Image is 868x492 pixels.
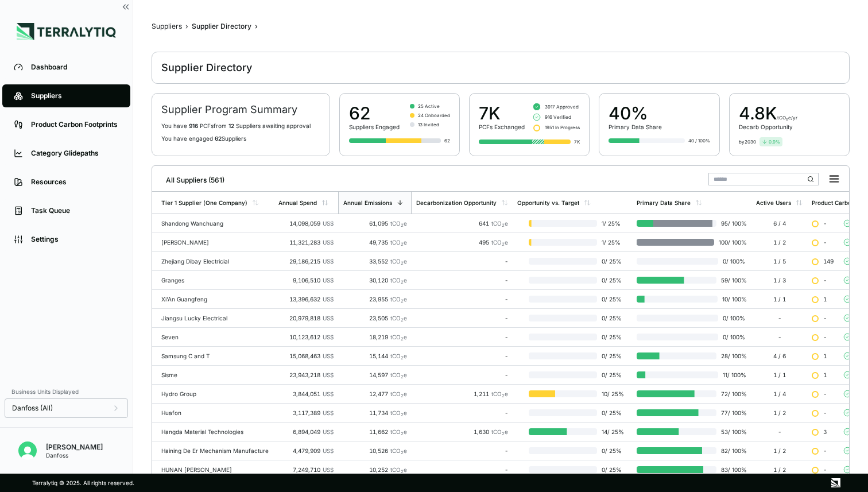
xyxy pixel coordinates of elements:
div: Decarbonization Opportunity [416,199,497,206]
div: Resources [31,177,119,187]
div: 6,894,049 [278,428,334,435]
div: 1 / 2 [756,466,803,473]
span: 10 / 25 % [597,390,627,397]
span: 11 / 100 % [718,371,747,378]
div: Settings [31,235,119,244]
div: - [416,447,508,454]
sub: 2 [401,280,404,285]
sub: 2 [401,469,404,474]
div: 62 [444,137,450,144]
div: Supplier Directory [192,22,251,31]
div: - [416,315,508,321]
div: 1 / 2 [756,409,803,416]
div: 30,120 [343,277,407,284]
span: 0 / 25 % [597,409,627,416]
div: HUNAN [PERSON_NAME] [161,466,269,473]
div: 7K [574,138,580,145]
div: 15,068,463 [278,352,334,359]
div: Decarb Opportunity [739,123,797,130]
div: 40 / 100% [688,137,710,144]
span: 77 / 100 % [716,409,747,416]
span: - [823,466,827,473]
span: 3917 Approved [545,103,579,110]
div: Granges [161,277,269,284]
span: US$ [323,447,334,454]
div: 4 / 6 [756,352,803,359]
div: Seven [161,334,269,340]
span: tCO₂e/yr [777,115,797,121]
div: 15,144 [343,352,407,359]
div: 1,211 [416,390,508,397]
div: - [416,334,508,340]
img: Nitin Shetty [18,441,37,460]
span: tCO e [390,409,407,416]
div: Tier 1 Supplier (One Company) [161,199,247,206]
span: 72 / 100 % [716,390,747,397]
div: [PERSON_NAME] [46,443,103,452]
div: 20,979,818 [278,315,334,321]
span: US$ [323,371,334,378]
span: tCO e [491,239,508,246]
span: tCO e [390,390,407,397]
div: Suppliers Engaged [349,123,400,130]
span: US$ [323,258,334,265]
sub: 2 [401,336,404,342]
div: 1 / 2 [756,239,803,246]
div: by 2030 [739,138,756,145]
span: tCO e [390,220,407,227]
div: - [756,334,803,340]
span: US$ [323,428,334,435]
div: Danfoss [46,452,103,459]
div: Suppliers [31,91,119,100]
span: 0.9 % [769,138,780,145]
p: You have engaged Suppliers [161,135,320,142]
span: 0 / 25 % [597,447,627,454]
div: Supplier Directory [161,61,252,75]
span: 25 Active [418,103,440,110]
span: US$ [323,239,334,246]
div: Primary Data Share [609,123,662,130]
span: › [185,22,188,31]
sub: 2 [401,450,404,455]
span: 0 / 25 % [597,296,627,303]
span: - [823,220,827,227]
sub: 2 [401,299,404,304]
div: - [416,277,508,284]
div: - [756,315,803,321]
span: 1 [823,296,827,303]
sub: 2 [502,242,505,247]
div: - [756,428,803,435]
button: Open user button [14,437,41,464]
div: - [416,296,508,303]
div: Category Glidepaths [31,149,119,158]
span: 1951 In Progress [545,124,580,131]
div: Hydro Group [161,390,269,397]
span: - [823,409,827,416]
span: 0 / 100 % [718,258,747,265]
div: 49,735 [343,239,407,246]
span: tCO e [390,277,407,284]
div: 11,321,283 [278,239,334,246]
span: 916 Verified [545,114,571,121]
div: 1 / 1 [756,296,803,303]
span: US$ [323,466,334,473]
div: 3,117,389 [278,409,334,416]
div: 10,123,612 [278,334,334,340]
div: 33,552 [343,258,407,265]
span: 0 / 25 % [597,466,627,473]
sub: 2 [401,317,404,323]
span: tCO e [491,220,508,227]
h2: Supplier Program Summary [161,103,320,117]
div: 1 / 4 [756,390,803,397]
div: 11,734 [343,409,407,416]
div: 1 / 3 [756,277,803,284]
span: 13 Invited [418,121,439,128]
div: Jiangsu Lucky Electrical [161,315,269,321]
div: Product Carbon Footprints [31,120,119,129]
div: 495 [416,239,508,246]
div: Hangda Material Technologies [161,428,269,435]
sub: 2 [502,393,505,398]
span: tCO e [390,315,407,321]
span: 24 Onboarded [418,112,450,119]
div: - [416,409,508,416]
